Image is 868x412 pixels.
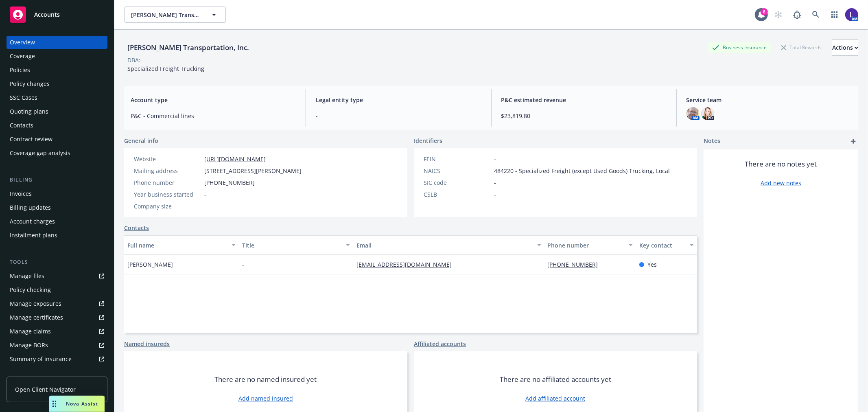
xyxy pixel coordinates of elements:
a: Coverage gap analysis [7,147,107,160]
a: Manage files [7,270,107,283]
div: Summary of insurance [10,353,72,366]
div: Tools [7,258,107,266]
span: There are no notes yet [745,159,817,169]
div: Installment plans [10,229,57,242]
a: SSC Cases [7,91,107,104]
span: General info [124,136,158,145]
span: Notes [704,136,720,146]
a: Policies [7,64,107,77]
button: Email [353,235,544,255]
span: Identifiers [414,136,442,145]
div: 6 [761,8,768,15]
button: Key contact [636,235,697,255]
div: Phone number [548,241,624,250]
a: Installment plans [7,229,107,242]
span: Legal entity type [316,96,481,104]
a: Contacts [7,119,107,132]
a: Coverage [7,50,107,63]
div: Billing [7,176,107,184]
span: - [316,112,481,120]
img: photo [845,8,858,21]
div: CSLB [424,190,491,199]
a: Search [808,7,824,23]
div: Title [242,241,341,250]
span: Specialized Freight Trucking [127,65,204,72]
a: Account charges [7,215,107,228]
div: Drag to move [49,396,59,412]
span: - [204,202,206,210]
span: [PHONE_NUMBER] [204,178,255,187]
div: Quoting plans [10,105,48,118]
span: Service team [687,96,852,104]
span: - [494,155,496,163]
div: Email [356,241,532,250]
a: Quoting plans [7,105,107,118]
a: Switch app [826,7,843,23]
div: Manage claims [10,325,51,338]
a: Policy changes [7,77,107,90]
span: P&C - Commercial lines [131,112,296,120]
div: Invoices [10,187,32,200]
button: [PERSON_NAME] Transportation, Inc. [124,7,226,23]
span: [PERSON_NAME] Transportation, Inc. [131,11,201,19]
div: Manage certificates [10,311,63,324]
span: - [494,178,496,187]
div: NAICS [424,167,491,175]
span: Yes [647,260,657,269]
div: Key contact [639,241,685,250]
div: Year business started [134,190,201,199]
div: Contacts [10,119,33,132]
div: Full name [127,241,227,250]
span: There are no named insured yet [215,375,317,384]
a: Add new notes [761,179,801,187]
div: Contract review [10,133,52,146]
span: Nova Assist [66,400,98,407]
div: FEIN [424,155,491,163]
a: Billing updates [7,201,107,214]
button: Actions [832,39,858,56]
div: Coverage gap analysis [10,147,70,160]
img: photo [687,107,700,120]
span: Account type [131,96,296,104]
a: Manage certificates [7,311,107,324]
a: Manage BORs [7,339,107,352]
button: Phone number [544,235,636,255]
a: Affiliated accounts [414,340,466,348]
div: Policy checking [10,283,51,296]
div: Policies [10,64,30,77]
div: Manage files [10,270,44,283]
div: Company size [134,202,201,210]
img: photo [701,107,714,120]
a: Policy checking [7,283,107,296]
span: $23,819.80 [501,112,667,120]
div: Overview [10,36,35,49]
a: Named insureds [124,340,170,348]
a: Start snowing [770,7,787,23]
div: SSC Cases [10,91,37,104]
div: Coverage [10,50,35,63]
a: Contract review [7,133,107,146]
div: Policy changes [10,77,50,90]
span: There are no affiliated accounts yet [500,375,611,384]
div: Total Rewards [777,42,826,53]
span: [STREET_ADDRESS][PERSON_NAME] [204,167,302,175]
a: Report a Bug [789,7,805,23]
div: Actions [832,40,858,55]
div: Phone number [134,178,201,187]
div: Billing updates [10,201,51,214]
a: Overview [7,36,107,49]
span: P&C estimated revenue [501,96,667,104]
a: Accounts [7,3,107,26]
a: Invoices [7,187,107,200]
a: Summary of insurance [7,353,107,366]
span: - [204,190,206,199]
button: Full name [124,235,239,255]
button: Nova Assist [49,396,105,412]
div: [PERSON_NAME] Transportation, Inc. [124,42,252,53]
div: Manage BORs [10,339,48,352]
a: Manage claims [7,325,107,338]
a: [PHONE_NUMBER] [548,261,605,268]
div: Account charges [10,215,55,228]
span: Manage exposures [7,297,107,310]
a: add [848,136,858,146]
